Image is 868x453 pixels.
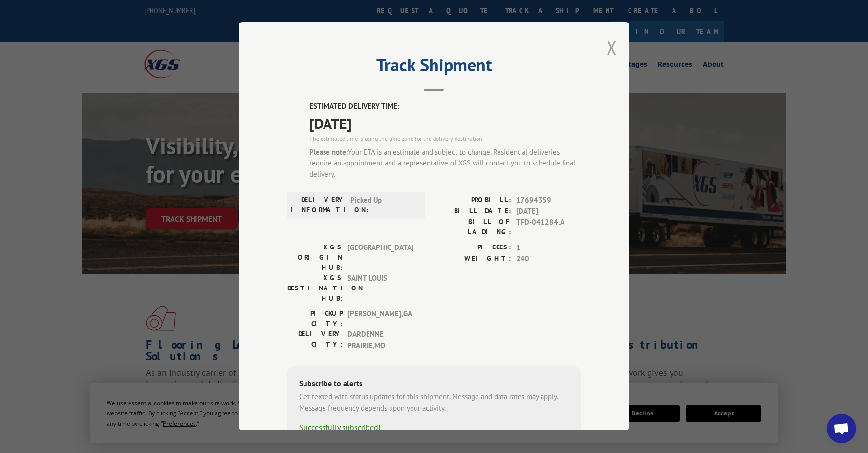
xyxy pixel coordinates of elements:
[516,242,581,253] span: 1
[309,101,581,112] label: ESTIMATED DELIVERY TIME:
[827,414,856,443] div: Open chat
[347,273,413,304] span: SAINT LOUIS
[287,329,343,351] label: DELIVERY CITY:
[287,273,343,304] label: XGS DESTINATION HUB:
[287,309,343,329] label: PICKUP CITY:
[290,195,346,215] label: DELIVERY INFORMATION:
[287,58,581,77] h2: Track Shipment
[309,134,581,143] div: The estimated time is using the time zone for the delivery destination.
[434,242,511,253] label: PIECES:
[516,253,581,265] span: 240
[434,253,511,265] label: WEIGHT:
[434,195,511,206] label: PROBILL:
[347,329,413,351] span: DARDENNE PRAIRIE , MO
[299,421,569,433] div: Successfully subscribed!
[299,377,569,391] div: Subscribe to alerts
[516,206,581,217] span: [DATE]
[287,242,343,273] label: XGS ORIGIN HUB:
[350,195,416,215] span: Picked Up
[309,147,348,157] strong: Please note:
[299,391,569,413] div: Get texted with status updates for this shipment. Message and data rates may apply. Message frequ...
[347,242,413,273] span: [GEOGRAPHIC_DATA]
[607,35,617,61] button: Close modal
[434,206,511,217] label: BILL DATE:
[309,147,581,180] div: Your ETA is an estimate and subject to change. Residential deliveries require an appointment and ...
[309,112,581,134] span: [DATE]
[516,217,581,237] span: TFD-041284.A
[347,309,413,329] span: [PERSON_NAME] , GA
[516,195,581,206] span: 17694359
[434,217,511,237] label: BILL OF LADING:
